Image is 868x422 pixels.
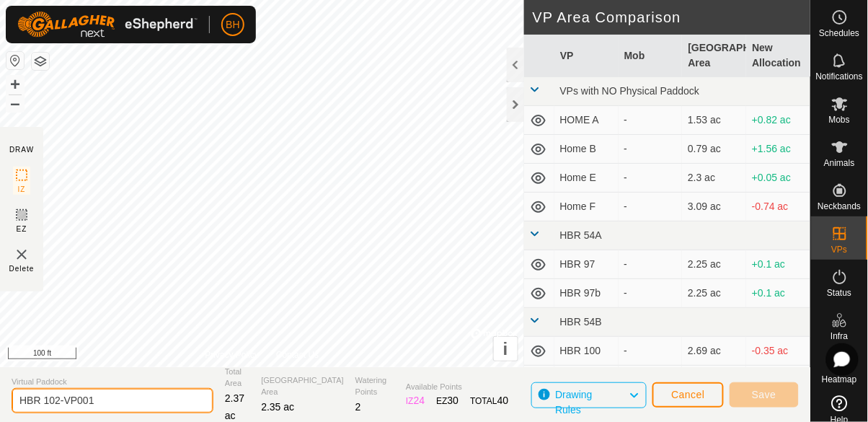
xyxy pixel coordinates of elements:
[494,337,518,361] button: i
[448,395,459,406] span: 30
[13,246,30,263] img: VP
[560,229,602,241] span: HBR 54A
[6,52,24,69] button: Reset Map
[824,159,855,167] span: Animals
[746,106,810,135] td: +0.82 ac
[831,332,848,340] span: Infra
[746,366,810,395] td: -0.07 ac
[746,279,810,308] td: +0.1 ac
[554,337,619,366] td: HBR 100
[554,135,619,164] td: Home B
[17,12,198,38] img: Gallagher Logo
[554,35,619,77] th: VP
[682,250,746,279] td: 2.25 ac
[355,374,394,398] span: Watering Points
[752,389,776,400] span: Save
[6,76,24,93] button: +
[624,141,677,157] div: -
[32,53,49,70] button: Map Layers
[12,376,213,388] span: Virtual Paddock
[818,202,861,211] span: Neckbands
[819,29,859,38] span: Schedules
[682,337,746,366] td: 2.69 ac
[746,250,810,279] td: +0.1 ac
[533,9,810,26] h2: VP Area Comparison
[831,245,847,254] span: VPs
[746,135,810,164] td: +1.56 ac
[225,392,244,421] span: 2.37 ac
[406,393,425,408] div: IZ
[554,250,619,279] td: HBR 97
[624,257,677,272] div: -
[554,193,619,221] td: Home F
[682,164,746,193] td: 2.3 ac
[624,199,677,214] div: -
[414,395,425,406] span: 24
[560,316,602,328] span: HBR 54B
[497,395,509,406] span: 40
[406,381,508,393] span: Available Points
[652,382,724,408] button: Cancel
[746,164,810,193] td: +0.05 ac
[470,393,508,408] div: TOTAL
[827,289,851,297] span: Status
[554,164,619,193] td: Home E
[18,184,26,195] span: IZ
[503,339,508,359] span: i
[682,279,746,308] td: 2.25 ac
[671,389,705,400] span: Cancel
[355,401,361,413] span: 2
[746,193,810,221] td: -0.74 ac
[276,348,319,361] a: Contact Us
[225,366,249,390] span: Total Area
[822,375,857,384] span: Heatmap
[682,135,746,164] td: 0.79 ac
[682,35,746,77] th: [GEOGRAPHIC_DATA] Area
[261,374,344,398] span: [GEOGRAPHIC_DATA] Area
[624,170,677,185] div: -
[436,393,459,408] div: EZ
[682,106,746,135] td: 1.53 ac
[17,224,27,234] span: EZ
[554,279,619,308] td: HBR 97b
[829,115,850,124] span: Mobs
[619,35,683,77] th: Mob
[746,337,810,366] td: -0.35 ac
[555,389,592,416] span: Drawing Rules
[816,72,863,81] span: Notifications
[9,263,35,274] span: Delete
[205,348,259,361] a: Privacy Policy
[9,144,34,155] div: DRAW
[624,113,677,128] div: -
[746,35,810,77] th: New Allocation
[261,401,294,413] span: 2.35 ac
[226,17,239,32] span: BH
[682,193,746,221] td: 3.09 ac
[554,366,619,395] td: HBR 101
[624,286,677,301] div: -
[624,343,677,359] div: -
[560,85,700,97] span: VPs with NO Physical Paddock
[730,382,799,408] button: Save
[554,106,619,135] td: HOME A
[682,366,746,395] td: 2.42 ac
[6,94,24,112] button: –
